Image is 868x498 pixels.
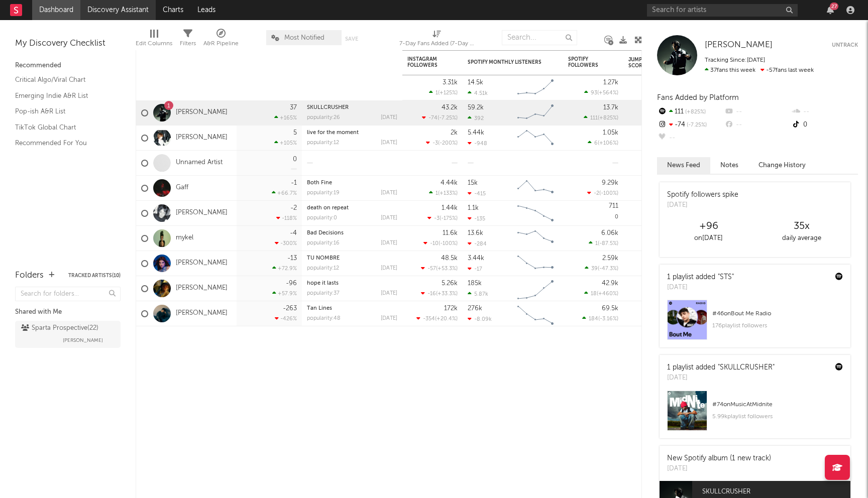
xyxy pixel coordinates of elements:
[718,274,734,281] a: "STS"
[628,283,669,295] div: 32.2
[657,94,739,101] span: Fans Added by Platform
[513,301,558,326] svg: Chart title
[602,180,618,186] div: 9.29k
[438,291,456,297] span: +33.3 %
[468,140,487,147] div: -948
[307,266,339,271] div: popularity: 12
[307,230,344,236] a: Bad Decisions
[791,118,858,132] div: 0
[399,25,475,54] div: 7-Day Fans Added (7-Day Fans Added)
[587,190,618,196] div: ( )
[712,308,843,320] div: # 46 on Bout Me Radio
[603,130,618,136] div: 1.05k
[568,56,603,68] div: Spotify Followers
[705,41,773,49] span: [PERSON_NAME]
[468,205,479,211] div: 1.1k
[176,259,228,268] a: [PERSON_NAME]
[203,38,239,50] div: A&R Pipeline
[307,256,397,261] div: TU NOMBRE
[381,266,397,271] div: [DATE]
[438,266,456,272] span: +53.3 %
[468,255,484,262] div: 3.44k
[422,114,458,121] div: ( )
[594,141,598,146] span: 6
[827,6,834,14] button: 27
[594,191,599,196] span: -2
[432,141,438,146] span: -3
[176,184,188,192] a: Gaff
[468,266,482,272] div: -17
[426,140,458,146] div: ( )
[599,115,617,121] span: +825 %
[662,220,755,232] div: +96
[755,220,848,232] div: 35 x
[468,115,484,121] div: 392
[307,190,340,196] div: popularity: 19
[718,364,775,371] a: "SKULLCRUSHER"
[468,240,487,247] div: -284
[381,215,397,221] div: [DATE]
[442,280,458,287] div: 5.26k
[63,334,103,346] span: [PERSON_NAME]
[705,40,773,50] a: [PERSON_NAME]
[307,115,340,120] div: popularity: 26
[444,305,458,312] div: 172k
[441,255,458,262] div: 48.5k
[307,140,339,146] div: popularity: 12
[628,57,654,69] div: Jump Score
[468,280,482,287] div: 185k
[595,241,598,246] span: 1
[585,265,618,272] div: ( )
[468,305,482,312] div: 276k
[284,35,324,41] span: Most Notified
[345,36,358,42] button: Save
[307,130,397,136] div: live for the moment
[657,118,724,132] div: -74
[468,90,488,96] div: 4.51k
[286,280,297,287] div: -96
[442,205,458,211] div: 1.44k
[307,316,341,321] div: popularity: 48
[437,316,456,322] span: +20.4 %
[307,180,397,186] div: Both Fine
[443,79,458,86] div: 3.31k
[307,291,340,296] div: popularity: 37
[657,132,724,145] div: --
[513,276,558,301] svg: Chart title
[307,256,340,261] a: TU NOMBRE
[15,106,111,117] a: Pop-ish A&R List
[421,290,458,297] div: ( )
[15,321,121,348] a: Sparta Prospective(22)[PERSON_NAME]
[15,122,111,133] a: TikTok Global Chart
[290,104,297,111] div: 37
[381,115,397,120] div: [DATE]
[513,226,558,251] svg: Chart title
[657,157,710,174] button: News Feed
[176,309,228,318] a: [PERSON_NAME]
[602,280,618,287] div: 42.9k
[628,258,669,270] div: 70.7
[667,200,738,210] div: [DATE]
[407,56,443,68] div: Instagram Followers
[468,180,478,186] div: 15k
[748,157,816,174] button: Change History
[15,60,121,72] div: Recommended
[468,230,483,236] div: 13.6k
[307,240,340,246] div: popularity: 16
[602,305,618,312] div: 69.5k
[274,140,297,146] div: +105 %
[513,201,558,226] svg: Chart title
[180,38,196,50] div: Filters
[381,291,397,296] div: [DATE]
[705,67,755,73] span: 37 fans this week
[416,315,458,322] div: ( )
[21,322,98,334] div: Sparta Prospective ( 22 )
[603,79,618,86] div: 1.27k
[568,201,618,225] div: 0
[272,190,297,196] div: +66.7 %
[307,281,397,286] div: hope it lasts
[628,232,669,244] div: 52.3
[755,232,848,244] div: daily average
[468,79,483,86] div: 14.5k
[712,320,843,332] div: 176 playlist followers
